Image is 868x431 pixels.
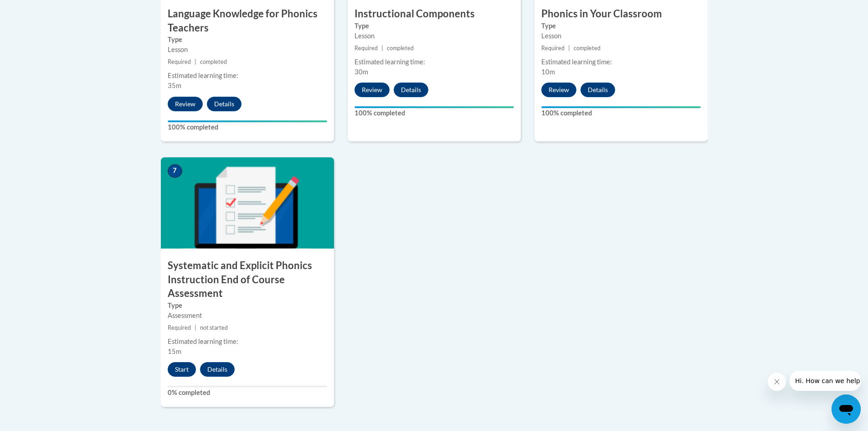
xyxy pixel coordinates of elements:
[387,45,414,52] span: completed
[168,388,327,398] label: 0% completed
[168,71,327,81] div: Estimated learning time:
[161,259,334,301] h3: Systematic and Explicit Phonics Instruction End of Course Assessment
[168,164,182,178] span: 7
[168,82,181,89] span: 35m
[200,324,228,331] span: not started
[161,7,334,35] h3: Language Knowledge for Phonics Teachers
[5,6,74,14] span: Hi. How can we help?
[168,301,327,311] label: Type
[541,83,576,97] button: Review
[768,373,786,391] iframe: Close message
[394,83,428,97] button: Details
[168,122,327,132] label: 100% completed
[168,324,191,331] span: Required
[168,97,203,111] button: Review
[354,57,514,67] div: Estimated learning time:
[168,58,191,65] span: Required
[541,57,701,67] div: Estimated learning time:
[161,157,334,249] img: Course Image
[541,21,701,31] label: Type
[200,362,235,377] button: Details
[541,31,701,41] div: Lesson
[354,31,514,41] div: Lesson
[195,58,196,65] span: |
[168,348,181,355] span: 15m
[354,68,368,76] span: 30m
[580,83,615,97] button: Details
[168,120,327,122] div: Your progress
[541,108,701,118] label: 100% completed
[168,311,327,321] div: Assessment
[354,21,514,31] label: Type
[381,45,383,52] span: |
[348,7,521,21] h3: Instructional Components
[574,45,601,52] span: completed
[568,45,570,52] span: |
[200,58,227,65] span: completed
[168,45,327,55] div: Lesson
[168,337,327,347] div: Estimated learning time:
[354,83,390,97] button: Review
[541,45,565,52] span: Required
[207,97,241,111] button: Details
[790,371,861,391] iframe: Message from company
[541,68,555,76] span: 10m
[354,45,378,52] span: Required
[168,35,327,45] label: Type
[354,106,514,108] div: Your progress
[168,362,196,377] button: Start
[541,106,701,108] div: Your progress
[195,324,196,331] span: |
[534,7,708,21] h3: Phonics in Your Classroom
[832,395,861,424] iframe: Button to launch messaging window
[354,108,514,118] label: 100% completed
